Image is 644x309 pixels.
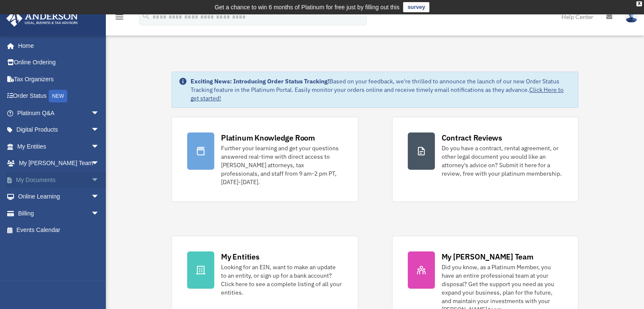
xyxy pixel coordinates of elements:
div: Do you have a contract, rental agreement, or other legal document you would like an attorney's ad... [442,144,563,178]
div: Looking for an EIN, want to make an update to an entity, or sign up for a bank account? Click her... [221,263,342,297]
a: Click Here to get started! [191,86,564,102]
span: arrow_drop_down [91,105,108,122]
span: arrow_drop_down [91,155,108,172]
a: Platinum Knowledge Room Further your learning and get your questions answered real-time with dire... [171,117,358,202]
strong: Exciting News: Introducing Order Status Tracking! [191,77,329,85]
a: Tax Organizers [6,71,112,88]
a: Platinum Q&Aarrow_drop_down [6,105,112,121]
div: Contract Reviews [442,132,502,143]
div: NEW [49,90,67,102]
img: User Pic [625,11,638,23]
a: Order StatusNEW [6,88,112,105]
div: Further your learning and get your questions answered real-time with direct access to [PERSON_NAM... [221,144,342,186]
a: Online Learningarrow_drop_down [6,188,112,205]
a: My Documentsarrow_drop_down [6,171,112,188]
span: arrow_drop_down [91,121,108,139]
img: Anderson Advisors Platinum Portal [4,10,80,27]
i: search [141,11,151,21]
span: arrow_drop_down [91,188,108,206]
a: My Entitiesarrow_drop_down [6,138,112,155]
span: arrow_drop_down [91,138,108,155]
div: My Entities [221,251,259,262]
div: Get a chance to win 6 months of Platinum for free just by filling out this [215,2,400,12]
a: Digital Productsarrow_drop_down [6,121,112,138]
div: My [PERSON_NAME] Team [442,251,533,262]
span: arrow_drop_down [91,171,108,189]
a: Events Calendar [6,222,112,239]
a: Online Ordering [6,54,112,71]
div: close [636,1,642,6]
a: My [PERSON_NAME] Teamarrow_drop_down [6,155,112,172]
a: Contract Reviews Do you have a contract, rental agreement, or other legal document you would like... [392,117,578,202]
a: Home [6,37,108,54]
div: Based on your feedback, we're thrilled to announce the launch of our new Order Status Tracking fe... [191,77,571,102]
i: menu [114,12,124,22]
a: survey [403,2,429,12]
a: Billingarrow_drop_down [6,205,112,222]
div: Platinum Knowledge Room [221,132,315,143]
span: arrow_drop_down [91,205,108,222]
a: menu [114,15,124,22]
